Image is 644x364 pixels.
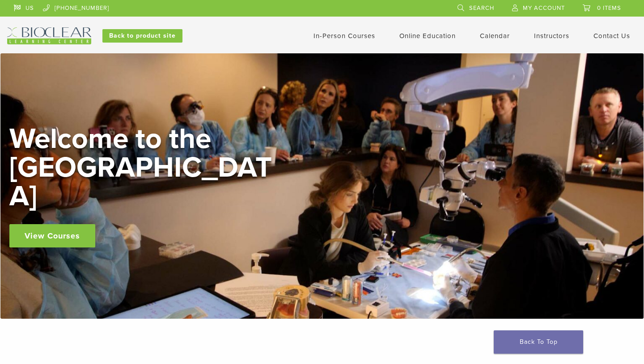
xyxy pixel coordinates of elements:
[469,4,494,12] span: Search
[593,32,630,40] a: Contact Us
[9,125,278,211] h2: Welcome to the [GEOGRAPHIC_DATA]
[534,32,569,40] a: Instructors
[314,32,375,40] a: In-Person Courses
[399,32,456,40] a: Online Education
[480,32,510,40] a: Calendar
[597,4,621,12] span: 0 items
[102,29,182,43] a: Back to product site
[7,27,91,44] img: Bioclear
[9,224,95,247] a: View Courses
[523,4,565,12] span: My Account
[494,330,583,354] a: Back To Top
